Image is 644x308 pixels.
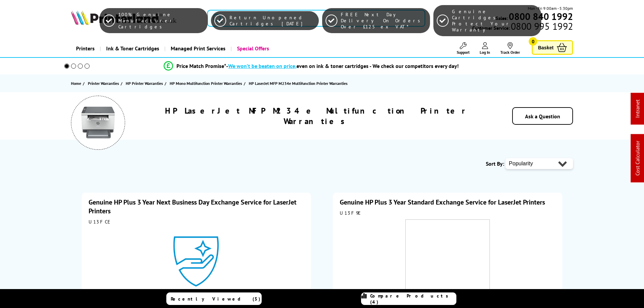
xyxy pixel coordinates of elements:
[340,198,545,207] a: Genuine HP Plus 3 Year Standard Exchange Service for LaserJet Printers
[118,11,204,30] span: 100% Genuine Manufacturer Cartridges
[89,219,304,225] div: U13FCE
[106,40,159,57] span: Ink & Toner Cartridges
[634,141,641,176] a: Cost Calculator
[55,60,568,72] li: modal_Promise
[249,81,348,86] span: HP LaserJet MFP M234e Multifunction Printer Warranties
[89,198,296,215] a: Genuine HP Plus 3 Year Next Business Day Exchange Service for LaserJet Printers
[529,37,537,46] span: 0
[457,50,470,55] span: Support
[480,50,490,55] span: Log In
[457,42,470,55] a: Support
[126,80,165,87] a: HP Printer Warranties
[171,296,261,302] span: Recently Viewed (5)
[525,113,560,120] a: Ask a Question
[370,293,456,305] span: Compare Products (4)
[405,219,490,304] img: HP Plus 3 Year Standard Exchange Service for LaserJet Printers
[230,15,315,27] span: Return Unopened Cartridges [DATE]
[176,63,226,69] span: Price Match Promise*
[361,292,456,305] a: Compare Products (4)
[71,40,100,57] a: Printers
[341,11,426,30] span: FREE Next Day Delivery On Orders Over £125 ex VAT*
[532,40,573,55] a: Basket 0
[486,160,504,167] span: Sort By:
[500,42,520,55] a: Track Order
[145,105,487,126] h1: HP LaserJet MFP M234e Multifunction Printer Warranties
[170,80,242,87] span: HP Mono Multifunction Printer Warranties
[480,42,490,55] a: Log In
[228,63,296,69] span: We won’t be beaten on price,
[81,106,115,140] img: HP LaserJet MFP M234e Multifunction Printer Warranties
[340,210,555,216] div: U13F9E
[170,80,244,87] a: HP Mono Multifunction Printer Warranties
[452,8,538,33] span: Genuine Cartridges Protect Your Warranty
[634,100,641,118] a: Intranet
[231,40,274,57] a: Special Offers
[164,40,231,57] a: Managed Print Services
[71,80,83,87] a: Home
[166,292,262,305] a: Recently Viewed (5)
[100,40,164,57] a: Ink & Toner Cartridges
[88,80,121,87] a: Printer Warranties
[126,80,163,87] span: HP Printer Warranties
[88,80,119,87] span: Printer Warranties
[226,63,459,69] div: - even on ink & toner cartridges - We check our competitors every day!
[538,43,553,52] span: Basket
